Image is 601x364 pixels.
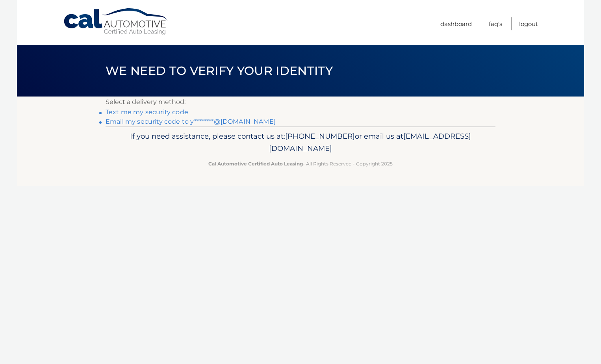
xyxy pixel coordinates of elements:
[111,160,490,168] p: - All Rights Reserved - Copyright 2025
[111,130,490,155] p: If you need assistance, please contact us at: or email us at
[106,97,495,108] p: Select a delivery method:
[208,161,303,167] strong: Cal Automotive Certified Auto Leasing
[106,63,333,78] span: We need to verify your identity
[489,17,502,30] a: FAQ's
[63,8,169,36] a: Cal Automotive
[106,108,188,116] a: Text me my security code
[285,132,355,141] span: [PHONE_NUMBER]
[519,17,538,30] a: Logout
[440,17,472,30] a: Dashboard
[106,118,276,125] a: Email my security code to y********@[DOMAIN_NAME]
